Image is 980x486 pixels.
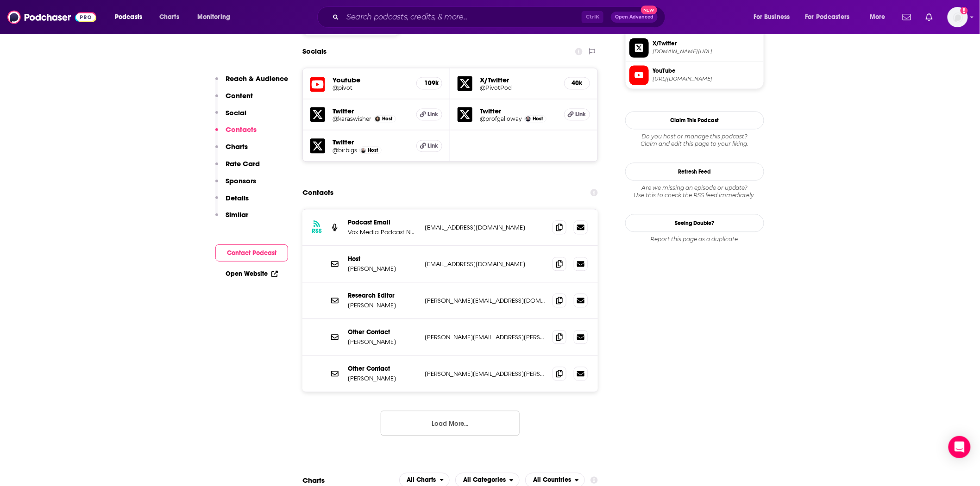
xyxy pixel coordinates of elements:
[533,116,543,122] span: Host
[948,7,968,27] img: User Profile
[226,193,249,202] p: Details
[381,411,520,436] button: Load More...
[226,210,248,219] p: Similar
[153,10,185,25] a: Charts
[948,7,968,27] span: Logged in as WE_Broadcast
[870,11,886,24] span: More
[215,125,257,142] button: Contacts
[428,111,439,118] span: Link
[159,11,179,24] span: Charts
[215,193,249,211] button: Details
[215,142,248,159] button: Charts
[653,75,760,82] span: https://www.youtube.com/@pivot
[463,477,506,483] span: All Categories
[863,10,897,25] button: open menu
[572,79,582,87] h5: 40k
[226,91,253,100] p: Content
[226,270,278,278] a: Open Website
[961,7,968,14] svg: Add a profile image
[215,210,248,227] button: Similar
[368,147,378,153] span: Host
[375,116,380,121] img: Kara Swisher
[215,108,246,125] button: Social
[653,67,760,75] span: YouTube
[480,84,557,91] a: @PivotPod
[653,48,760,55] span: twitter.com/PivotPod
[754,11,790,24] span: For Business
[799,10,863,25] button: open menu
[361,148,366,153] img: Mike Birbiglia
[215,176,256,193] button: Sponsors
[333,147,357,154] a: @birbigs
[382,116,392,122] span: Host
[348,255,417,263] p: Host
[416,140,442,152] a: Link
[425,297,545,305] p: [PERSON_NAME][EMAIL_ADDRESS][DOMAIN_NAME]
[215,244,288,262] button: Contact Podcast
[747,10,802,25] button: open menu
[480,106,557,115] h5: Twitter
[480,115,522,122] a: @profgalloway
[348,292,417,299] p: Research Editor
[625,111,764,129] button: Claim This Podcast
[333,75,409,84] h5: Youtube
[197,11,230,24] span: Monitoring
[582,11,603,23] span: Ctrl K
[348,374,417,382] p: [PERSON_NAME]
[641,6,658,14] span: New
[108,10,154,25] button: open menu
[922,9,936,25] a: Show notifications dropdown
[615,15,653,19] span: Open Advanced
[425,224,545,231] p: [EMAIL_ADDRESS][DOMAIN_NAME]
[226,125,257,134] p: Contacts
[348,265,417,273] p: [PERSON_NAME]
[226,108,246,117] p: Social
[805,11,850,24] span: For Podcasters
[333,115,371,122] a: @karaswisher
[115,11,142,24] span: Podcasts
[302,476,325,485] h2: Charts
[226,176,256,185] p: Sponsors
[625,184,764,199] div: Are we missing an episode or update? Use this to check the RSS feed immediately.
[215,159,260,176] button: Rate Card
[425,333,545,341] p: [PERSON_NAME][EMAIL_ADDRESS][PERSON_NAME][DOMAIN_NAME]
[348,365,417,373] p: Other Contact
[899,9,915,25] a: Show notifications dropdown
[625,162,764,181] button: Refresh Feed
[949,436,971,458] div: Open Intercom Messenger
[348,338,417,346] p: [PERSON_NAME]
[533,477,571,483] span: All Countries
[302,184,333,201] h2: Contacts
[348,218,417,226] p: Podcast Email
[7,8,96,26] img: Podchaser - Follow, Share and Rate Podcasts
[425,260,545,268] p: [EMAIL_ADDRESS][DOMAIN_NAME]
[948,7,968,27] button: Show profile menu
[625,236,764,243] div: Report this page as a duplicate.
[425,370,545,378] p: [PERSON_NAME][EMAIL_ADDRESS][PERSON_NAME][DOMAIN_NAME]
[407,477,436,483] span: All Charts
[575,111,586,118] span: Link
[526,116,531,121] img: Scott Galloway
[226,159,260,168] p: Rate Card
[625,133,764,140] span: Do you host or manage this podcast?
[611,12,658,23] button: Open AdvancedNew
[625,214,764,232] a: Seeing Double?
[416,108,442,120] a: Link
[653,39,760,48] span: X/Twitter
[215,74,288,91] button: Reach & Audience
[625,133,764,148] div: Claim and edit this page to your liking.
[333,84,409,91] a: @pivot
[191,10,242,25] button: open menu
[333,106,409,115] h5: Twitter
[629,65,760,85] a: YouTube[URL][DOMAIN_NAME]
[343,10,582,25] input: Search podcasts, credits, & more...
[348,301,417,309] p: [PERSON_NAME]
[333,137,409,146] h5: Twitter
